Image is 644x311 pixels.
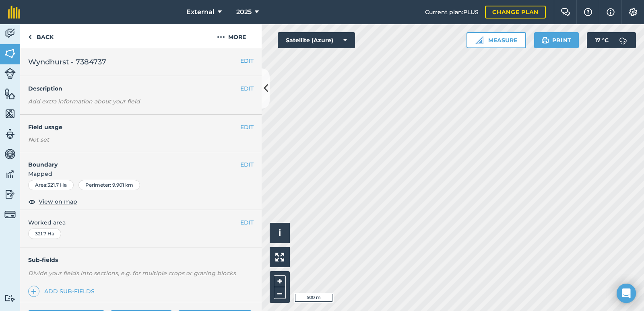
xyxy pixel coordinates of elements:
button: EDIT [240,123,254,132]
img: svg+xml;base64,PD94bWwgdmVyc2lvbj0iMS4wIiBlbmNvZGluZz0idXRmLTgiPz4KPCEtLSBHZW5lcmF0b3I6IEFkb2JlIE... [4,128,16,140]
em: Add extra information about your field [28,98,140,105]
img: svg+xml;base64,PHN2ZyB4bWxucz0iaHR0cDovL3d3dy53My5vcmcvMjAwMC9zdmciIHdpZHRoPSI1NiIgaGVpZ2h0PSI2MC... [4,47,16,60]
button: Print [534,32,579,48]
img: svg+xml;base64,PD94bWwgdmVyc2lvbj0iMS4wIiBlbmNvZGluZz0idXRmLTgiPz4KPCEtLSBHZW5lcmF0b3I6IEFkb2JlIE... [4,295,16,302]
button: – [274,287,286,299]
button: Measure [466,32,526,48]
img: svg+xml;base64,PD94bWwgdmVyc2lvbj0iMS4wIiBlbmNvZGluZz0idXRmLTgiPz4KPCEtLSBHZW5lcmF0b3I6IEFkb2JlIE... [615,32,631,48]
button: + [274,275,286,287]
img: Ruler icon [475,36,483,44]
span: View on map [39,197,77,206]
div: Open Intercom Messenger [617,284,636,303]
button: More [201,24,262,48]
div: Area : 321.7 Ha [28,180,74,190]
span: Worked area [28,218,254,227]
img: svg+xml;base64,PD94bWwgdmVyc2lvbj0iMS4wIiBlbmNvZGluZz0idXRmLTgiPz4KPCEtLSBHZW5lcmF0b3I6IEFkb2JlIE... [4,209,16,220]
img: svg+xml;base64,PD94bWwgdmVyc2lvbj0iMS4wIiBlbmNvZGluZz0idXRmLTgiPz4KPCEtLSBHZW5lcmF0b3I6IEFkb2JlIE... [4,27,16,39]
div: Not set [28,136,254,144]
img: A cog icon [628,8,638,16]
span: 2025 [236,7,252,17]
button: EDIT [240,56,254,65]
span: Mapped [20,169,262,178]
img: svg+xml;base64,PHN2ZyB4bWxucz0iaHR0cDovL3d3dy53My5vcmcvMjAwMC9zdmciIHdpZHRoPSIyMCIgaGVpZ2h0PSIyNC... [217,32,225,42]
img: Two speech bubbles overlapping with the left bubble in the forefront [561,8,570,16]
img: svg+xml;base64,PHN2ZyB4bWxucz0iaHR0cDovL3d3dy53My5vcmcvMjAwMC9zdmciIHdpZHRoPSIxOCIgaGVpZ2h0PSIyNC... [28,197,35,206]
button: EDIT [240,84,254,93]
span: i [279,228,281,238]
img: svg+xml;base64,PHN2ZyB4bWxucz0iaHR0cDovL3d3dy53My5vcmcvMjAwMC9zdmciIHdpZHRoPSI1NiIgaGVpZ2h0PSI2MC... [4,88,16,100]
button: EDIT [240,218,254,227]
em: Divide your fields into sections, e.g. for multiple crops or grazing blocks [28,270,236,277]
img: fieldmargin Logo [8,6,20,19]
button: View on map [28,197,77,206]
a: Change plan [485,6,546,19]
img: svg+xml;base64,PHN2ZyB4bWxucz0iaHR0cDovL3d3dy53My5vcmcvMjAwMC9zdmciIHdpZHRoPSI1NiIgaGVpZ2h0PSI2MC... [4,108,16,120]
img: Four arrows, one pointing top left, one top right, one bottom right and the last bottom left [275,253,284,262]
span: Current plan : PLUS [425,8,479,16]
img: svg+xml;base64,PD94bWwgdmVyc2lvbj0iMS4wIiBlbmNvZGluZz0idXRmLTgiPz4KPCEtLSBHZW5lcmF0b3I6IEFkb2JlIE... [4,68,16,79]
h4: Description [28,84,254,93]
a: Add sub-fields [28,286,98,297]
span: Wyndhurst - 7384737 [28,56,106,68]
img: svg+xml;base64,PD94bWwgdmVyc2lvbj0iMS4wIiBlbmNvZGluZz0idXRmLTgiPz4KPCEtLSBHZW5lcmF0b3I6IEFkb2JlIE... [4,188,16,200]
span: External [186,7,215,17]
span: 17 ° C [595,32,609,48]
a: Back [20,24,62,48]
button: 17 °C [587,32,636,48]
img: svg+xml;base64,PHN2ZyB4bWxucz0iaHR0cDovL3d3dy53My5vcmcvMjAwMC9zdmciIHdpZHRoPSIxOSIgaGVpZ2h0PSIyNC... [541,35,549,45]
img: svg+xml;base64,PHN2ZyB4bWxucz0iaHR0cDovL3d3dy53My5vcmcvMjAwMC9zdmciIHdpZHRoPSIxNyIgaGVpZ2h0PSIxNy... [607,7,615,17]
h4: Sub-fields [20,255,262,264]
div: Perimeter : 9.901 km [78,180,140,190]
img: svg+xml;base64,PD94bWwgdmVyc2lvbj0iMS4wIiBlbmNvZGluZz0idXRmLTgiPz4KPCEtLSBHZW5lcmF0b3I6IEFkb2JlIE... [4,168,16,180]
button: Satellite (Azure) [278,32,355,48]
img: svg+xml;base64,PHN2ZyB4bWxucz0iaHR0cDovL3d3dy53My5vcmcvMjAwMC9zdmciIHdpZHRoPSIxNCIgaGVpZ2h0PSIyNC... [31,286,37,296]
img: A question mark icon [583,8,593,16]
img: svg+xml;base64,PD94bWwgdmVyc2lvbj0iMS4wIiBlbmNvZGluZz0idXRmLTgiPz4KPCEtLSBHZW5lcmF0b3I6IEFkb2JlIE... [4,148,16,160]
div: 321.7 Ha [28,229,61,239]
button: i [270,223,290,243]
img: svg+xml;base64,PHN2ZyB4bWxucz0iaHR0cDovL3d3dy53My5vcmcvMjAwMC9zdmciIHdpZHRoPSI5IiBoZWlnaHQ9IjI0Ii... [28,32,32,42]
h4: Boundary [20,152,240,169]
h4: Field usage [28,123,240,132]
button: EDIT [240,160,254,169]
